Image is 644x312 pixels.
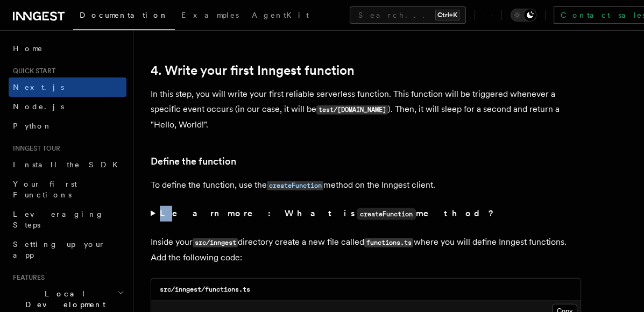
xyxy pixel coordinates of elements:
a: Your first Functions [9,174,126,204]
span: Examples [181,11,239,19]
span: Features [9,273,45,282]
a: Next.js [9,77,126,97]
a: Examples [175,3,245,29]
span: Inngest tour [9,144,60,153]
summary: Learn more: What iscreateFunctionmethod? [151,206,581,222]
button: Search...Ctrl+K [350,6,466,24]
a: Setting up your app [9,235,126,265]
button: Toggle dark mode [511,9,536,22]
span: Python [13,122,52,130]
a: Leveraging Steps [9,204,126,235]
a: Home [9,39,126,58]
span: Home [13,43,43,54]
code: test/[DOMAIN_NAME] [316,105,388,115]
a: createFunction [267,180,323,190]
a: Install the SDK [9,155,126,174]
span: Documentation [80,11,168,19]
a: AgentKit [245,3,315,29]
a: Documentation [73,3,175,30]
code: src/inngest [193,238,238,247]
a: 4. Write your first Inngest function [151,63,355,78]
a: Node.js [9,97,126,116]
span: Your first Functions [13,180,77,199]
p: To define the function, use the method on the Inngest client. [151,178,581,193]
p: In this step, you will write your first reliable serverless function. This function will be trigg... [151,87,581,132]
span: Next.js [13,83,64,91]
span: Local Development [9,288,117,310]
span: Setting up your app [13,240,105,259]
strong: Learn more: What is method? [160,208,496,218]
span: AgentKit [252,11,309,19]
kbd: Ctrl+K [435,10,459,20]
p: Inside your directory create a new file called where you will define Inngest functions. Add the f... [151,235,581,265]
code: src/inngest/functions.ts [160,286,250,293]
code: createFunction [357,208,416,220]
a: Define the function [151,154,236,169]
span: Leveraging Steps [13,210,104,229]
span: Quick start [9,67,55,75]
code: functions.ts [364,238,413,247]
a: Python [9,116,126,136]
span: Node.js [13,102,64,111]
code: createFunction [267,181,323,190]
span: Install the SDK [13,160,124,169]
